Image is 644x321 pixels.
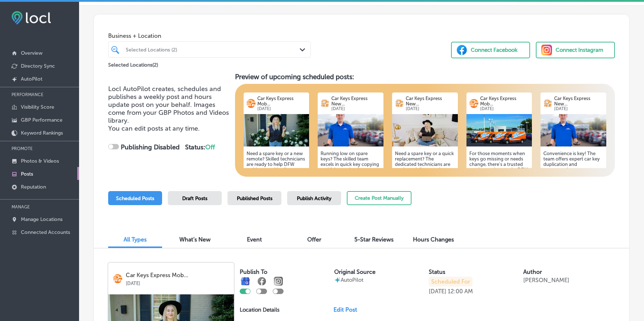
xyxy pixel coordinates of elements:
[21,63,55,69] p: Directory Sync
[21,130,63,136] p: Keyword Rankings
[406,96,455,107] p: Car Keys Express New...
[471,45,517,55] div: Connect Facebook
[429,277,473,286] p: Scheduled For
[331,96,381,107] p: Car Keys Express New...
[536,42,615,58] button: Connect Instagram
[354,236,394,243] span: 5-Star Reviews
[451,42,530,58] button: Connect Facebook
[126,279,229,286] p: [DATE]
[124,236,147,243] span: All Types
[108,85,229,125] span: Locl AutoPilot creates, schedules and publishes a weekly post and hours update post on your behal...
[554,107,603,111] p: [DATE]
[21,158,59,164] p: Photos & Videos
[429,288,446,295] p: [DATE]
[334,277,341,283] img: autopilot-icon
[480,107,529,111] p: [DATE]
[21,117,63,123] p: GBP Performance
[240,268,267,275] label: Publish To
[413,236,454,243] span: Hours Changes
[523,277,569,284] p: [PERSON_NAME]
[247,99,256,108] img: logo
[108,32,311,39] span: Business + Location
[21,171,33,177] p: Posts
[321,99,330,108] img: logo
[333,306,363,313] a: Edit Post
[240,307,280,313] p: Location Details
[556,45,603,55] div: Connect Instagram
[318,114,383,146] img: 63cddb8b-1850-4f1e-b726-94f6d3083d55EasyorReallyEasyatDealership.jpg
[257,96,307,107] p: Car Keys Express Mob...
[540,114,606,146] img: 63cddb8b-1850-4f1e-b726-94f6d3083d55EasyorReallyEasyatDealership.jpg
[554,96,603,107] p: Car Keys Express New...
[523,268,542,275] label: Author
[205,143,215,151] span: Off
[543,99,552,108] img: logo
[235,73,615,81] h3: Preview of upcoming scheduled posts:
[116,195,154,202] span: Scheduled Posts
[21,50,42,56] p: Overview
[21,184,46,190] p: Reputation
[113,274,122,283] img: logo
[21,76,42,82] p: AutoPilot
[247,151,307,232] h5: Need a spare key or a new remote? Skilled technicians are ready to help DFW residents tackle all ...
[126,272,229,279] p: Car Keys Express Mob...
[21,216,63,222] p: Manage Locations
[126,46,300,53] div: Selected Locations (2)
[257,107,307,111] p: [DATE]
[108,59,158,68] p: Selected Locations ( 2 )
[244,114,309,146] img: 82173c2e-1557-451c-9e8b-2b7a2634ee84WomanHoldingKeysandInstaller-Large.jpeg
[395,99,404,108] img: logo
[307,236,321,243] span: Offer
[179,236,211,243] span: What's New
[347,191,411,205] button: Create Post Manually
[395,151,455,232] h5: Need a spare key or a quick replacement? The dedicated technicians are ready to deliver precise c...
[121,143,180,151] strong: Publishing Disabled
[406,107,455,111] p: [DATE]
[429,268,445,275] label: Status
[448,288,473,295] p: 12:00 AM
[247,236,262,243] span: Event
[543,151,603,221] h5: Convenience is key! The team offers expert car key duplication and programming to get you back on...
[21,104,54,110] p: Visibility Score
[469,99,478,108] img: logo
[334,268,376,275] label: Original Source
[21,229,70,235] p: Connected Accounts
[331,107,381,111] p: [DATE]
[185,143,215,151] strong: Status:
[237,195,272,202] span: Published Posts
[392,114,458,146] img: 138f07bf-0ba3-423f-afa3-7aeaff14cfa2UsingComputertoOrderKeys-Large.jpeg
[297,195,331,202] span: Publish Activity
[341,277,363,283] p: AutoPilot
[466,114,532,146] img: 6a1cc885-883c-4fd0-bcab-3ae03f68d6b33NewCKEVans-.jpeg
[182,195,207,202] span: Draft Posts
[480,96,529,107] p: Car Keys Express Mob...
[321,151,381,226] h5: Running low on spare keys? The skilled team excels in quick key copying and fob creation for a va...
[469,151,529,232] h5: For those moments when keys go missing or needs change, there's a trusted service ready to assist...
[108,125,200,132] span: You can edit posts at any time.
[11,11,51,24] img: fda3e92497d09a02dc62c9cd864e3231.png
